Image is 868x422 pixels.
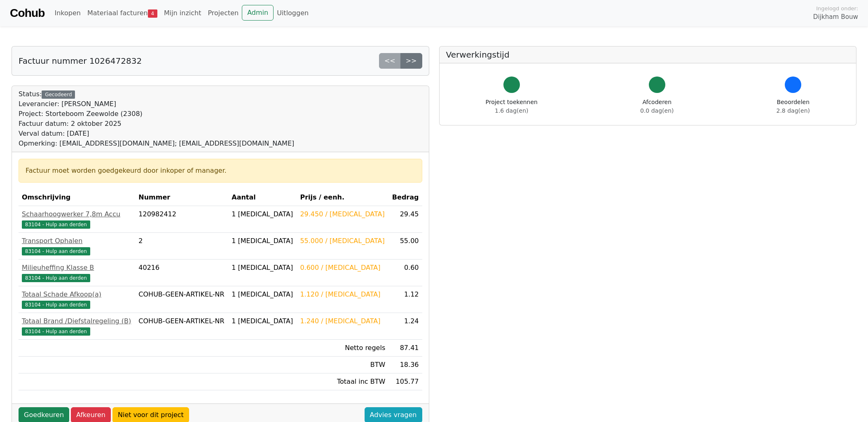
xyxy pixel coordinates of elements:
[486,98,538,115] div: Project toekennen
[22,209,132,219] div: Schaarhoogwerker 7,8m Accu
[135,206,228,233] td: 120982412
[22,236,132,246] div: Transport Ophalen
[388,286,422,313] td: 1.12
[300,209,385,219] div: 29.450 / [MEDICAL_DATA]
[135,286,228,313] td: COHUB-GEEN-ARTIKEL-NR
[19,139,294,148] div: Opmerking: [EMAIL_ADDRESS][DOMAIN_NAME]; [EMAIL_ADDRESS][DOMAIN_NAME]
[22,220,90,229] span: 83104 - Hulp aan derden
[816,5,858,12] span: Ingelogd onder:
[204,5,242,21] a: Projecten
[228,189,297,206] th: Aantal
[446,50,850,60] h5: Verwerkingstijd
[135,189,228,206] th: Nummer
[26,166,415,176] div: Factuur moet worden goedgekeurd door inkoper of manager.
[640,107,674,114] span: 0.0 dag(en)
[22,247,90,255] span: 83104 - Hulp aan derden
[19,99,294,109] div: Leverancier: [PERSON_NAME]
[495,107,528,114] span: 1.6 dag(en)
[388,260,422,286] td: 0.60
[22,316,132,336] a: Totaal Brand /Diefstalregeling (B)83104 - Hulp aan derden
[22,290,132,299] div: Totaal Schade Afkoop(a)
[777,98,810,115] div: Beoordelen
[19,119,294,129] div: Factuur datum: 2 oktober 2025
[19,89,294,148] div: Status:
[400,53,422,69] a: >>
[22,290,132,309] a: Totaal Schade Afkoop(a)83104 - Hulp aan derden
[777,107,810,114] span: 2.8 dag(en)
[242,5,274,21] a: Admin
[300,316,385,326] div: 1.240 / [MEDICAL_DATA]
[232,209,293,219] div: 1 [MEDICAL_DATA]
[22,236,132,256] a: Transport Ophalen83104 - Hulp aan derden
[19,189,135,206] th: Omschrijving
[388,233,422,260] td: 55.00
[297,340,388,357] td: Netto regels
[84,5,161,21] a: Materiaal facturen4
[22,301,90,309] span: 83104 - Hulp aan derden
[388,340,422,357] td: 87.41
[297,357,388,373] td: BTW
[232,290,293,299] div: 1 [MEDICAL_DATA]
[135,260,228,286] td: 40216
[232,263,293,273] div: 1 [MEDICAL_DATA]
[300,236,385,246] div: 55.000 / [MEDICAL_DATA]
[42,90,75,99] div: Gecodeerd
[388,313,422,340] td: 1.24
[813,12,858,22] span: Dijkham Bouw
[388,206,422,233] td: 29.45
[19,109,294,119] div: Project: Storteboom Zeewolde (2308)
[22,263,132,283] a: Milieuheffing Klasse B83104 - Hulp aan derden
[22,263,132,273] div: Milieuheffing Klasse B
[22,327,90,336] span: 83104 - Hulp aan derden
[297,373,388,390] td: Totaal inc BTW
[161,5,205,21] a: Mijn inzicht
[10,3,44,23] a: Cohub
[22,209,132,229] a: Schaarhoogwerker 7,8m Accu83104 - Hulp aan derden
[300,263,385,273] div: 0.600 / [MEDICAL_DATA]
[135,313,228,340] td: COHUB-GEEN-ARTIKEL-NR
[388,357,422,373] td: 18.36
[135,233,228,260] td: 2
[388,373,422,390] td: 105.77
[297,189,388,206] th: Prijs / eenh.
[300,290,385,299] div: 1.120 / [MEDICAL_DATA]
[232,236,293,246] div: 1 [MEDICAL_DATA]
[19,56,142,66] h5: Factuur nummer 1026472832
[148,9,157,18] span: 4
[22,274,90,282] span: 83104 - Hulp aan derden
[232,316,293,326] div: 1 [MEDICAL_DATA]
[22,316,132,326] div: Totaal Brand /Diefstalregeling (B)
[274,5,312,21] a: Uitloggen
[388,189,422,206] th: Bedrag
[51,5,84,21] a: Inkopen
[640,98,674,115] div: Afcoderen
[19,129,294,139] div: Verval datum: [DATE]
